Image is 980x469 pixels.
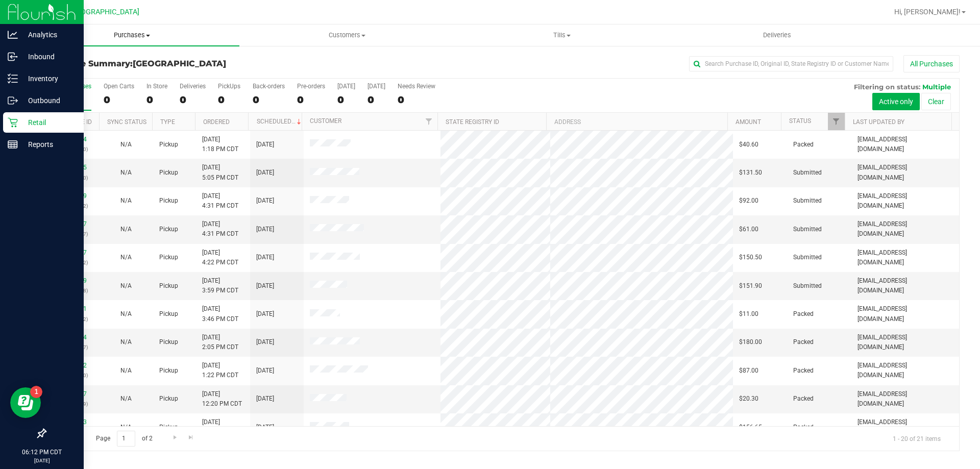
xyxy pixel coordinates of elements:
[120,226,132,233] span: Not Applicable
[8,73,18,84] inline-svg: Inventory
[120,366,132,376] button: N/A
[921,93,951,110] button: Clear
[256,337,274,347] span: [DATE]
[180,83,206,90] div: Deliveries
[857,389,953,409] span: [EMAIL_ADDRESS][DOMAIN_NAME]
[398,94,435,106] div: 0
[857,219,953,239] span: [EMAIL_ADDRESS][DOMAIN_NAME]
[167,431,182,445] a: Go to the next page
[120,140,132,150] button: N/A
[104,83,134,90] div: Open Carts
[133,59,226,68] span: [GEOGRAPHIC_DATA]
[18,72,79,85] p: Inventory
[739,140,758,150] span: $40.60
[894,8,961,16] span: Hi, [PERSON_NAME]!
[367,94,385,106] div: 0
[202,248,238,267] span: [DATE] 4:22 PM CDT
[793,225,822,234] span: Submitted
[257,118,303,125] a: Scheduled
[857,163,953,182] span: [EMAIL_ADDRESS][DOMAIN_NAME]
[5,448,79,457] p: 06:12 PM CDT
[310,117,341,125] a: Customer
[218,83,240,90] div: PickUps
[18,138,79,151] p: Reports
[739,423,762,432] span: $156.65
[203,118,230,126] a: Ordered
[45,59,350,68] h3: Purchase Summary:
[120,337,132,347] button: N/A
[872,93,920,110] button: Active only
[446,118,499,126] a: State Registry ID
[793,337,814,347] span: Packed
[202,276,238,295] span: [DATE] 3:59 PM CDT
[202,304,238,324] span: [DATE] 3:46 PM CDT
[18,51,79,63] p: Inbound
[922,83,951,91] span: Multiple
[120,282,132,289] span: Not Applicable
[253,94,285,106] div: 0
[240,31,454,40] span: Customers
[253,83,285,90] div: Back-orders
[120,225,132,234] button: N/A
[58,277,87,284] a: 11858159
[670,24,885,46] a: Deliveries
[120,253,132,262] button: N/A
[159,140,178,150] span: Pickup
[120,197,132,204] span: Not Applicable
[337,83,355,90] div: [DATE]
[8,117,18,128] inline-svg: Retail
[739,196,758,206] span: $92.00
[159,168,178,178] span: Pickup
[159,225,178,234] span: Pickup
[120,141,132,148] span: Not Applicable
[256,366,274,376] span: [DATE]
[828,113,845,130] a: Filter
[202,163,238,182] span: [DATE] 5:05 PM CDT
[202,417,242,437] span: [DATE] 11:26 AM CDT
[546,113,727,131] th: Address
[160,118,175,126] a: Type
[739,366,758,376] span: $87.00
[793,423,814,432] span: Packed
[159,366,178,376] span: Pickup
[857,191,953,211] span: [EMAIL_ADDRESS][DOMAIN_NAME]
[159,423,178,432] span: Pickup
[739,168,762,178] span: $131.50
[202,219,238,239] span: [DATE] 4:31 PM CDT
[256,394,274,404] span: [DATE]
[159,337,178,347] span: Pickup
[398,83,435,90] div: Needs Review
[159,281,178,291] span: Pickup
[256,281,274,291] span: [DATE]
[297,83,325,90] div: Pre-orders
[239,24,454,46] a: Customers
[120,254,132,261] span: Not Applicable
[58,305,87,312] a: 11858031
[739,309,758,319] span: $11.00
[793,394,814,404] span: Packed
[256,253,274,262] span: [DATE]
[58,390,87,398] a: 11855037
[739,337,762,347] span: $180.00
[854,83,920,91] span: Filtering on status:
[793,366,814,376] span: Packed
[120,423,132,432] button: N/A
[202,135,238,154] span: [DATE] 1:18 PM CDT
[789,117,811,125] a: Status
[18,29,79,41] p: Analytics
[857,135,953,154] span: [EMAIL_ADDRESS][DOMAIN_NAME]
[857,361,953,380] span: [EMAIL_ADDRESS][DOMAIN_NAME]
[793,281,822,291] span: Submitted
[739,225,758,234] span: $61.00
[58,164,87,171] a: 11858725
[853,118,904,126] a: Last Updated By
[159,309,178,319] span: Pickup
[87,431,161,447] span: Page of 2
[903,55,960,72] button: All Purchases
[120,424,132,431] span: Not Applicable
[120,168,132,178] button: N/A
[256,196,274,206] span: [DATE]
[146,83,167,90] div: In Store
[256,168,274,178] span: [DATE]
